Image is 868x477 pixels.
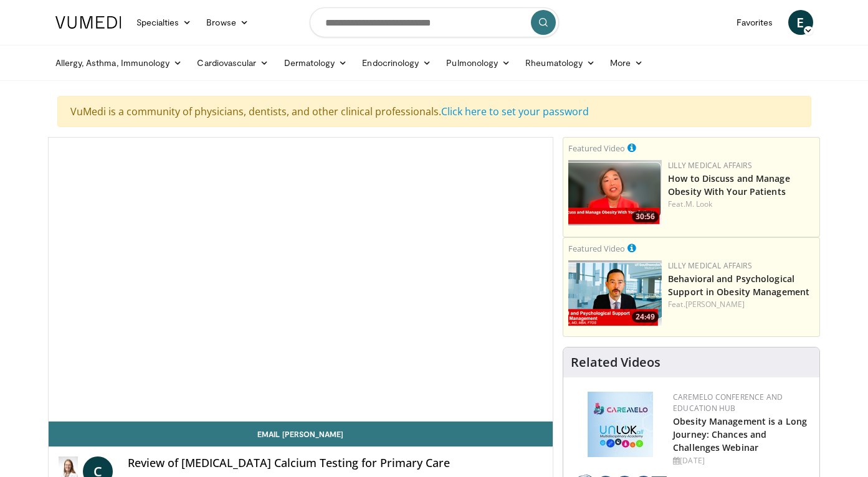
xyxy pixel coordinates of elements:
a: Behavioral and Psychological Support in Obesity Management [668,273,809,298]
video-js: Video Player [49,138,553,422]
a: M. Look [685,199,713,209]
small: Featured Video [568,143,625,154]
a: Email [PERSON_NAME] [49,422,553,446]
a: Allergy, Asthma, Immunology [48,50,190,75]
div: Feat. [668,299,814,310]
input: Search topics, interventions [310,7,559,37]
h4: Review of [MEDICAL_DATA] Calcium Testing for Primary Care [128,456,543,470]
a: Rheumatology [518,50,603,75]
a: Favorites [729,10,781,35]
a: 24:49 [568,260,662,326]
a: Click here to set your password [441,105,589,118]
a: E [788,10,813,35]
a: Endocrinology [355,50,439,75]
img: 45df64a9-a6de-482c-8a90-ada250f7980c.png.150x105_q85_autocrop_double_scale_upscale_version-0.2.jpg [588,392,653,457]
a: Dermatology [277,50,355,75]
div: Feat. [668,199,814,210]
a: Browse [199,10,256,35]
div: [DATE] [673,455,809,466]
a: Lilly Medical Affairs [668,160,752,171]
img: c98a6a29-1ea0-4bd5-8cf5-4d1e188984a7.png.150x105_q85_crop-smart_upscale.png [568,160,662,225]
img: ba3304f6-7838-4e41-9c0f-2e31ebde6754.png.150x105_q85_crop-smart_upscale.png [568,260,662,326]
h4: Related Videos [571,355,661,370]
a: [PERSON_NAME] [685,299,745,309]
span: 24:49 [632,311,659,323]
a: Lilly Medical Affairs [668,260,752,271]
img: VuMedi Logo [55,16,122,29]
a: Pulmonology [439,50,518,75]
small: Featured Video [568,243,625,254]
a: Specialties [129,10,199,35]
a: Obesity Management is a Long Journey: Chances and Challenges Webinar [673,415,807,453]
div: VuMedi is a community of physicians, dentists, and other clinical professionals. [57,96,811,127]
a: Cardiovascular [189,50,276,75]
a: How to Discuss and Manage Obesity With Your Patients [668,172,790,197]
a: 30:56 [568,160,662,225]
a: CaReMeLO Conference and Education Hub [673,392,783,413]
a: More [603,50,651,75]
span: 30:56 [632,211,659,222]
